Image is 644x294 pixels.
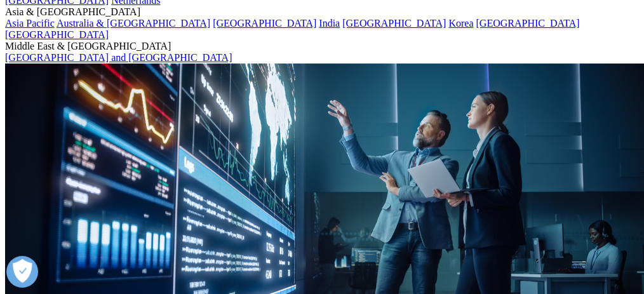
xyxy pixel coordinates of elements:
[213,18,316,29] a: [GEOGRAPHIC_DATA]
[5,52,232,63] a: [GEOGRAPHIC_DATA] and [GEOGRAPHIC_DATA]
[5,29,109,40] a: [GEOGRAPHIC_DATA]
[342,18,446,29] a: [GEOGRAPHIC_DATA]
[6,256,38,288] button: Open Preferences
[5,41,639,52] div: Middle East & [GEOGRAPHIC_DATA]
[448,18,473,29] a: Korea
[57,18,210,29] a: Australia & [GEOGRAPHIC_DATA]
[5,6,639,18] div: Asia & [GEOGRAPHIC_DATA]
[5,18,55,29] a: Asia Pacific
[476,18,579,29] a: [GEOGRAPHIC_DATA]
[319,18,340,29] a: India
